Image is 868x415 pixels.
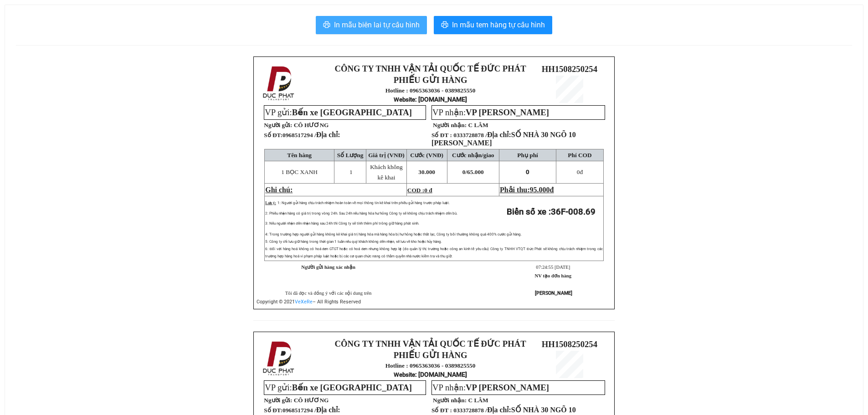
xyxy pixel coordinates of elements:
[394,96,467,103] strong: : [DOMAIN_NAME]
[292,383,412,392] span: Bến xe [GEOGRAPHIC_DATA]
[468,122,488,128] span: C LÂM
[316,406,340,414] span: Địa chỉ:
[577,169,580,175] span: 0
[500,186,554,194] span: Phải thu:
[551,207,596,217] span: 36F-008.69
[466,108,549,117] span: VP [PERSON_NAME]
[257,299,361,305] span: Copyright © 2021 – All Rights Reserved
[264,407,340,414] strong: Số ĐT:
[265,247,603,258] span: 6: Đối với hàng hoá không có hoá đơn GTGT hoặc có hoá đơn nhưng không hợp lệ (do quản lý thị trườ...
[418,169,435,175] span: 30.000
[265,186,293,194] span: Ghi chú:
[433,122,467,128] strong: Người nhận:
[535,290,572,296] strong: [PERSON_NAME]
[432,108,549,117] span: VP nhận:
[517,152,538,159] span: Phụ phí
[335,339,526,348] strong: CÔNG TY TNHH VẬN TẢI QUỐC TẾ ĐỨC PHÁT
[323,21,330,30] span: printer
[394,75,467,85] strong: PHIẾU GỬI HÀNG
[265,108,412,117] span: VP gửi:
[542,339,597,349] span: HH1508250254
[535,273,571,278] strong: NV tạo đơn hàng
[370,164,402,181] span: Khách không kê khai
[542,64,597,74] span: HH1508250254
[264,122,292,128] strong: Người gửi:
[260,64,298,102] img: logo
[431,407,452,414] strong: Số ĐT :
[265,240,442,244] span: 5: Công ty chỉ lưu giữ hàng trong thời gian 1 tuần nếu quý khách không đến nhận, sẽ lưu về kho ho...
[536,265,570,270] span: 07:24:55 [DATE]
[294,397,329,404] span: CÔ HƯƠNG
[410,152,443,159] span: Cước (VNĐ)
[282,407,340,414] span: 0968517294 /
[431,132,576,147] span: 0333728878 /
[466,383,549,392] span: VP [PERSON_NAME]
[431,131,576,147] span: Địa chỉ:
[368,152,405,159] span: Giá trị (VNĐ)
[394,371,415,378] span: Website
[432,383,549,392] span: VP nhận:
[507,207,596,217] strong: Biển số xe :
[295,299,313,305] a: VeXeRe
[282,132,340,138] span: 0968517294 /
[335,64,526,73] strong: CÔNG TY TNHH VẬN TẢI QUỐC TẾ ĐỨC PHÁT
[264,132,340,138] strong: Số ĐT:
[530,186,550,194] span: 95.000
[337,152,364,159] span: Số Lượng
[265,201,276,205] span: Lưu ý:
[287,152,312,159] span: Tên hàng
[394,350,467,360] strong: PHIẾU GỬI HÀNG
[394,96,415,103] span: Website
[334,19,420,31] span: In mẫu biên lai tự cấu hình
[526,169,529,175] span: 0
[462,169,484,175] span: 0/
[277,201,450,205] span: 1: Người gửi hàng chịu trách nhiệm hoàn toàn về mọi thông tin kê khai trên phiếu gửi hàng trước p...
[407,187,432,194] span: COD :
[431,132,452,138] strong: Số ĐT :
[452,19,545,31] span: In mẫu tem hàng tự cấu hình
[467,169,484,175] span: 65.000
[385,362,476,369] strong: Hotline : 0965363036 - 0389825550
[265,232,522,236] span: 4: Trong trường hợp người gửi hàng không kê khai giá trị hàng hóa mà hàng hóa bị hư hỏng hoặc thấ...
[431,131,576,147] span: SỐ NHÀ 30 NGÕ 10 [PERSON_NAME]
[264,397,292,404] strong: Người gửi:
[550,186,554,194] span: đ
[292,108,412,117] span: Bến xe [GEOGRAPHIC_DATA]
[568,152,591,159] span: Phí COD
[281,169,318,175] span: 1 BỌC XANH
[349,169,353,175] span: 1
[316,131,340,138] span: Địa chỉ:
[433,397,467,404] strong: Người nhận:
[316,16,427,34] button: printerIn mẫu biên lai tự cấu hình
[468,397,488,404] span: C LÂM
[385,87,476,94] strong: Hotline : 0965363036 - 0389825550
[265,211,457,215] span: 2: Phiếu nhận hàng có giá trị trong vòng 24h. Sau 24h nếu hàng hóa hư hỏng Công ty sẽ không chịu ...
[285,291,372,296] span: Tôi đã đọc và đồng ý với các nội dung trên
[434,16,552,34] button: printerIn mẫu tem hàng tự cấu hình
[577,169,583,175] span: đ
[394,371,467,378] strong: : [DOMAIN_NAME]
[265,383,412,392] span: VP gửi:
[294,122,329,128] span: CÔ HƯƠNG
[424,187,432,194] span: 0 đ
[260,339,298,378] img: logo
[265,221,419,225] span: 3: Nếu người nhận đến nhận hàng sau 24h thì Công ty sẽ tính thêm phí trông giữ hàng phát sinh.
[441,21,448,30] span: printer
[452,152,494,159] span: Cước nhận/giao
[301,265,355,270] strong: Người gửi hàng xác nhận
